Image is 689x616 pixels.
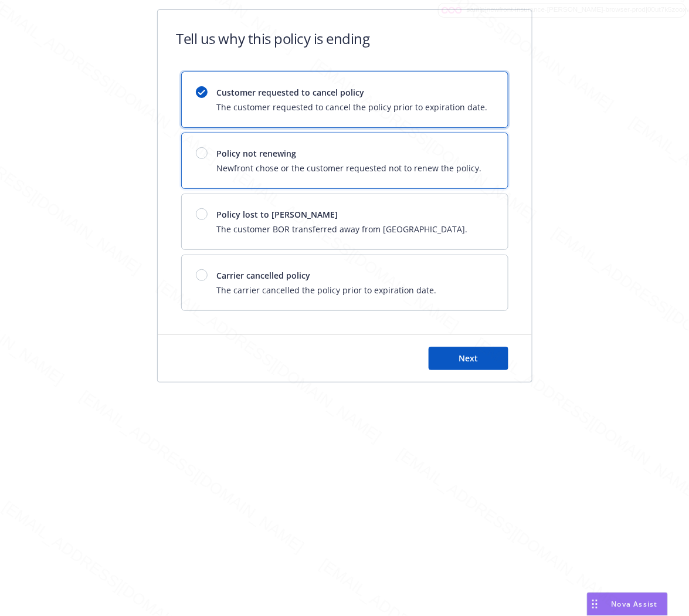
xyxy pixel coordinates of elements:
div: Drag to move [588,593,602,615]
span: The carrier cancelled the policy prior to expiration date. [217,284,437,296]
span: Customer requested to cancel policy [217,86,488,99]
span: Nova Assist [612,599,658,609]
span: Newfront chose or the customer requested not to renew the policy. [217,162,482,174]
span: Next [459,353,478,364]
span: Carrier cancelled policy [217,269,437,282]
span: Policy lost to [PERSON_NAME] [217,208,468,221]
span: Policy not renewing [217,147,482,160]
span: The customer requested to cancel the policy prior to expiration date. [217,101,488,113]
h1: Tell us why this policy is ending [177,29,370,48]
button: Next [429,347,508,370]
span: The customer BOR transferred away from [GEOGRAPHIC_DATA]. [217,223,468,235]
button: Nova Assist [587,593,668,616]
